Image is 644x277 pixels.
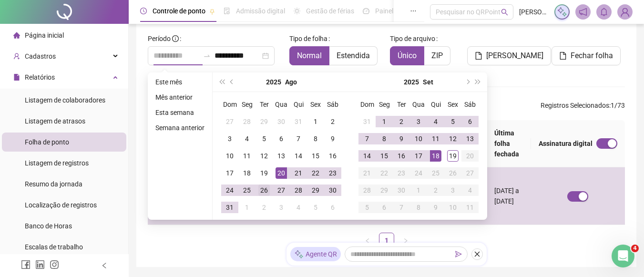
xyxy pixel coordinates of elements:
td: 2025-08-26 [256,182,273,199]
th: Seg [376,96,393,113]
td: 2025-08-17 [221,164,238,182]
div: 9 [396,133,407,144]
div: 25 [241,185,253,196]
span: : 1 / 73 [541,100,625,115]
div: 31 [293,116,304,127]
div: 30 [327,185,338,196]
span: to [203,52,211,60]
td: 2025-07-30 [273,113,290,130]
span: user-add [13,53,20,60]
button: month panel [423,72,433,92]
div: 17 [413,150,424,162]
button: [PERSON_NAME] [467,46,551,65]
td: 2025-09-27 [461,164,479,182]
iframe: Intercom live chat [612,245,634,267]
li: Mês anterior [152,92,208,103]
td: 2025-08-01 [307,113,324,130]
td: 2025-09-26 [444,164,461,182]
span: Registros Selecionados [541,102,609,109]
td: 2025-09-22 [376,164,393,182]
span: Localização de registros [25,201,97,209]
td: 2025-08-24 [221,182,238,199]
div: 15 [378,150,390,162]
td: 2025-08-23 [324,164,341,182]
div: 3 [276,202,287,213]
div: 10 [224,150,235,162]
div: 2 [327,116,338,127]
span: linkedin [35,260,45,269]
div: 9 [327,133,338,144]
div: 15 [310,150,321,162]
span: pushpin [209,9,215,14]
div: 26 [447,167,459,179]
td: 2025-08-10 [221,147,238,164]
td: 2025-08-20 [273,164,290,182]
div: 3 [413,116,424,127]
div: 7 [361,133,373,144]
td: 2025-10-06 [376,199,393,216]
td: 2025-09-24 [410,164,427,182]
th: Sex [444,96,461,113]
span: Listagem de colaboradores [25,96,105,104]
td: 2025-10-10 [444,199,461,216]
div: 16 [396,150,407,162]
th: Última folha fechada [487,120,531,167]
span: Fechar folha [571,50,613,62]
td: 2025-08-05 [256,130,273,147]
div: 14 [293,150,304,162]
td: [DATE] a [DATE] [487,167,531,225]
div: 5 [447,116,459,127]
img: sparkle-icon.fc2bf0ac1784a2077858766a79e2daf3.svg [294,249,304,259]
td: 2025-10-01 [410,182,427,199]
th: Dom [358,96,376,113]
div: 22 [310,167,321,179]
div: 20 [464,150,476,162]
span: sun [294,8,300,14]
div: 12 [447,133,459,144]
div: 19 [447,150,459,162]
li: Página anterior [360,233,375,248]
div: 16 [327,150,338,162]
button: super-next-year [473,72,483,92]
td: 2025-09-03 [410,113,427,130]
td: 2025-08-02 [324,113,341,130]
span: clock-circle [140,8,147,14]
div: 11 [241,150,253,162]
div: 28 [241,116,253,127]
div: 10 [413,133,424,144]
span: file [475,52,482,60]
td: 2025-09-05 [444,113,461,130]
td: 2025-10-11 [461,199,479,216]
div: 28 [293,185,304,196]
td: 2025-08-27 [273,182,290,199]
td: 2025-08-31 [358,113,376,130]
div: 27 [464,167,476,179]
img: 81567 [618,5,632,19]
span: Listagem de atrasos [25,117,85,125]
th: Qui [427,96,444,113]
td: 2025-09-25 [427,164,444,182]
th: Sáb [324,96,341,113]
td: 2025-09-19 [444,147,461,164]
div: 6 [378,202,390,213]
div: 31 [361,116,373,127]
td: 2025-09-01 [376,113,393,130]
span: Listagem de registros [25,159,89,167]
a: 1 [379,233,394,247]
td: 2025-09-01 [238,199,256,216]
td: 2025-09-12 [444,130,461,147]
div: 1 [378,116,390,127]
td: 2025-08-31 [221,199,238,216]
span: info-circle [172,35,179,42]
td: 2025-08-12 [256,147,273,164]
span: close [474,251,480,257]
span: Gestão de férias [306,7,354,15]
li: Esta semana [152,107,208,118]
div: 18 [241,167,253,179]
button: month panel [285,72,297,92]
td: 2025-09-10 [410,130,427,147]
div: 30 [276,116,287,127]
td: 2025-09-30 [393,182,410,199]
th: Sáb [461,96,479,113]
td: 2025-08-25 [238,182,256,199]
